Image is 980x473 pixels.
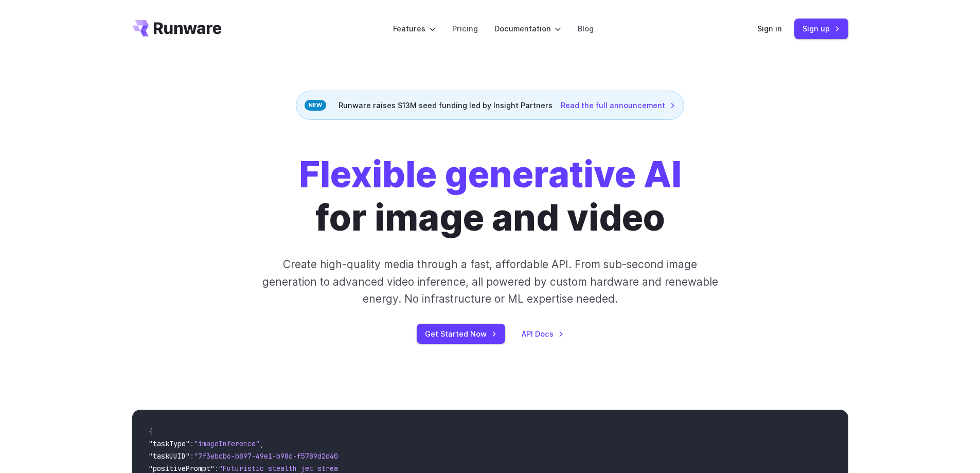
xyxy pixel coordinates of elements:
[149,439,190,448] span: "taskType"
[794,19,848,39] a: Sign up
[149,451,190,461] span: "taskUUID"
[296,91,684,120] div: Runware raises $13M seed funding led by Insight Partners
[417,324,505,344] a: Get Started Now
[190,439,194,448] span: :
[260,439,264,448] span: ,
[194,451,350,461] span: "7f3ebcb6-b897-49e1-b98c-f5789d2d40d7"
[393,23,436,34] label: Features
[561,99,675,111] a: Read the full announcement
[299,153,682,239] h1: for image and video
[299,152,682,196] strong: Flexible generative AI
[149,427,153,436] span: {
[190,451,194,461] span: :
[494,23,561,34] label: Documentation
[452,23,478,34] a: Pricing
[522,328,564,340] a: API Docs
[215,464,219,473] span: :
[219,464,593,473] span: "Futuristic stealth jet streaking through a neon-lit cityscape with glowing purple exhaust"
[132,20,222,37] a: Go to /
[194,439,260,448] span: "imageInference"
[578,23,594,34] a: Blog
[757,23,782,34] a: Sign in
[149,464,215,473] span: "positivePrompt"
[261,256,719,307] p: Create high-quality media through a fast, affordable API. From sub-second image generation to adv...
